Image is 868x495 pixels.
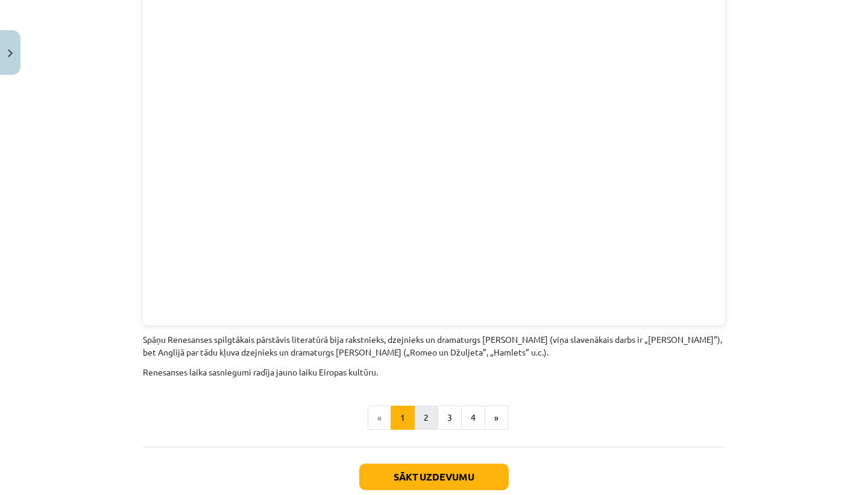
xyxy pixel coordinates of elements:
button: » [485,406,508,430]
button: 1 [391,406,415,430]
p: Renesanses laika sasniegumi radīja jauno laiku Eiropas kultūru. [143,366,725,378]
img: icon-close-lesson-0947bae3869378f0d4975bcd49f059093ad1ed9edebbc8119c70593378902aed.svg [8,49,13,57]
button: 4 [461,406,485,430]
button: Sākt uzdevumu [359,464,509,490]
button: 3 [438,406,462,430]
button: 2 [414,406,438,430]
p: Spāņu Renesanses spilgtākais pārstāvis literatūrā bija rakstnieks, dzejnieks un dramaturgs [PERSO... [143,333,725,359]
nav: Page navigation example [143,406,725,430]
